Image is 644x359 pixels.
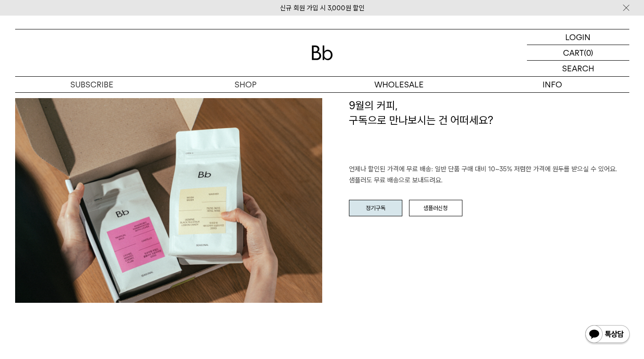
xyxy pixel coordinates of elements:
[169,77,322,92] a: SHOP
[562,61,594,76] p: SEARCH
[15,98,322,303] img: c5c329453f1186b4866a93014d588b8e_112149.jpg
[476,77,629,92] p: INFO
[584,45,593,60] p: (0)
[349,164,629,186] p: 언제나 할인된 가격에 무료 배송: 일반 단품 구매 대비 10~35% 저렴한 가격에 원두를 받으실 수 있어요. 샘플러도 무료 배송으로 보내드려요.
[312,45,333,60] img: 로고
[584,324,631,346] img: 카카오톡 채널 1:1 채팅 버튼
[527,45,629,61] a: CART (0)
[15,77,169,92] a: SUBSCRIBE
[322,77,476,92] p: WHOLESALE
[349,98,629,164] h1: 9월의 커피, 구독으로 만나보시는 건 어떠세요?
[563,45,584,60] p: CART
[349,200,402,217] a: 정기구독
[527,29,629,45] a: LOGIN
[280,4,365,12] a: 신규 회원 가입 시 3,000원 할인
[409,200,462,217] a: 샘플러신청
[565,29,591,45] p: LOGIN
